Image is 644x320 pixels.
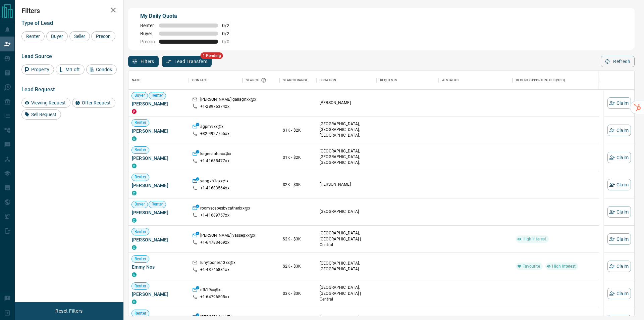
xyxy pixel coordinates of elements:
div: Search Range [279,71,316,90]
span: Renter [149,201,166,207]
button: Reset Filters [51,305,87,317]
span: Renter [132,256,149,262]
span: Precon [94,34,113,39]
p: $2K - $3K [283,236,313,242]
p: $3K - $3K [283,290,313,296]
span: Renter [140,23,155,28]
span: Emmy Nos [132,264,185,270]
span: [PERSON_NAME] [132,291,185,298]
button: Claim [607,97,631,109]
p: roomscapesbycatherixx@x [200,205,250,213]
span: Renter [132,283,149,289]
div: Property [21,64,54,75]
p: [GEOGRAPHIC_DATA] [320,209,373,215]
div: Location [316,71,377,90]
button: Claim [607,152,631,163]
span: Renter [132,229,149,235]
p: [PERSON_NAME].gallaghxx@x [200,97,256,104]
div: Sell Request [21,109,61,120]
button: Filters [128,56,159,67]
span: Renter [132,311,149,316]
span: 0 / 2 [222,23,237,28]
span: Viewing Request [29,100,68,105]
p: My Daily Quota [140,12,237,20]
span: Seller [72,34,88,39]
span: Property [29,67,52,72]
div: Requests [380,71,397,90]
button: Claim [607,288,631,299]
div: Viewing Request [21,98,70,108]
button: Claim [607,206,631,218]
div: Precon [91,31,115,41]
div: condos.ca [132,218,137,223]
p: [PERSON_NAME] [320,182,373,187]
button: Lead Transfers [162,56,212,67]
button: Claim [607,179,631,190]
div: Recent Opportunities (30d) [516,71,565,90]
span: 0 / 0 [222,39,237,44]
div: MrLoft [56,64,85,75]
p: [PERSON_NAME].vassegxx@x [200,233,255,240]
p: $2K - $3K [283,263,313,269]
div: Name [128,71,189,90]
div: Buyer [46,31,68,41]
span: 1 Pending [201,52,223,59]
div: condos.ca [132,191,137,195]
div: Location [320,71,336,90]
div: AI Status [442,71,459,90]
p: +1- 43745881xx [200,267,229,273]
p: yangzh1qxx@x [200,178,229,185]
p: [GEOGRAPHIC_DATA], [GEOGRAPHIC_DATA], [GEOGRAPHIC_DATA], [GEOGRAPHIC_DATA] [320,121,373,144]
p: $2K - $3K [283,182,313,188]
div: condos.ca [132,136,137,141]
p: kagecapturxx@x [200,151,231,158]
h2: Filters [21,7,117,15]
p: +1- 64796505xx [200,294,229,300]
span: MrLoft [63,67,82,72]
p: agpm9xx@x [200,124,223,131]
p: $1K - $2K [283,127,313,133]
p: [PERSON_NAME] [320,100,373,106]
span: Lead Source [21,53,52,59]
p: nfk19xx@x [200,287,221,294]
span: Renter [132,120,149,126]
p: [GEOGRAPHIC_DATA], [GEOGRAPHIC_DATA] [320,261,373,272]
div: AI Status [439,71,513,90]
span: Type of Lead [21,20,53,26]
div: Contact [189,71,243,90]
span: Renter [149,93,166,98]
button: Claim [607,261,631,272]
button: Claim [607,125,631,136]
p: +1- 28976374xx [200,104,229,109]
div: Offer Request [72,98,115,108]
p: +1- 41683564xx [200,185,229,191]
span: Buyer [140,31,155,36]
p: North York, Midtown | Central [320,148,373,172]
p: +32- 4927755xx [200,131,229,137]
span: Buyer [132,201,148,207]
span: High Interest [520,236,549,242]
div: Requests [377,71,439,90]
div: condos.ca [132,300,137,304]
span: Renter [24,34,42,39]
span: Condos [94,67,114,72]
span: Buyer [132,93,148,98]
span: Precon [140,39,155,44]
button: Claim [607,233,631,245]
div: Seller [69,31,90,41]
p: $1K - $2K [283,154,313,161]
div: Recent Opportunities (30d) [513,71,599,90]
div: Contact [192,71,208,90]
button: Refresh [601,56,635,67]
span: Buyer [49,34,65,39]
div: Name [132,71,142,90]
span: [PERSON_NAME] [132,128,185,134]
p: [GEOGRAPHIC_DATA], [GEOGRAPHIC_DATA] | Central [320,285,373,302]
span: [PERSON_NAME] [132,182,185,189]
p: lunytoones13xx@x [200,260,235,267]
span: Favourite [520,264,543,269]
span: [PERSON_NAME] [132,100,185,107]
div: Search Range [283,71,308,90]
p: +1- 64783469xx [200,240,229,245]
div: condos.ca [132,164,137,168]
